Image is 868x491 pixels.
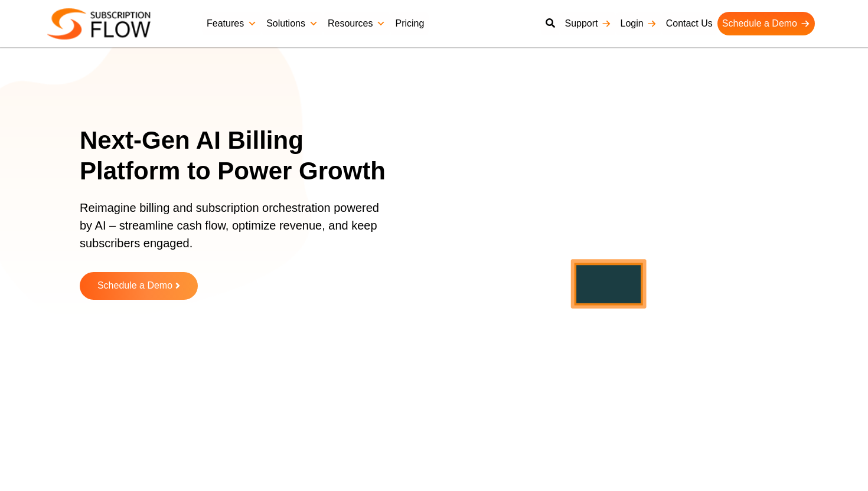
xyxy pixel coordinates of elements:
a: Solutions [262,12,323,35]
img: Subscriptionflow [47,8,151,40]
a: Schedule a Demo [80,272,198,300]
a: Pricing [390,12,429,35]
p: Reimagine billing and subscription orchestration powered by AI – streamline cash flow, optimize r... [80,199,387,264]
a: Contact Us [661,12,717,35]
a: Features [202,12,262,35]
span: Schedule a Demo [97,281,172,291]
a: Schedule a Demo [717,12,815,35]
h1: Next-Gen AI Billing Platform to Power Growth [80,125,402,187]
a: Resources [323,12,390,35]
a: Support [560,12,615,35]
a: Login [616,12,661,35]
